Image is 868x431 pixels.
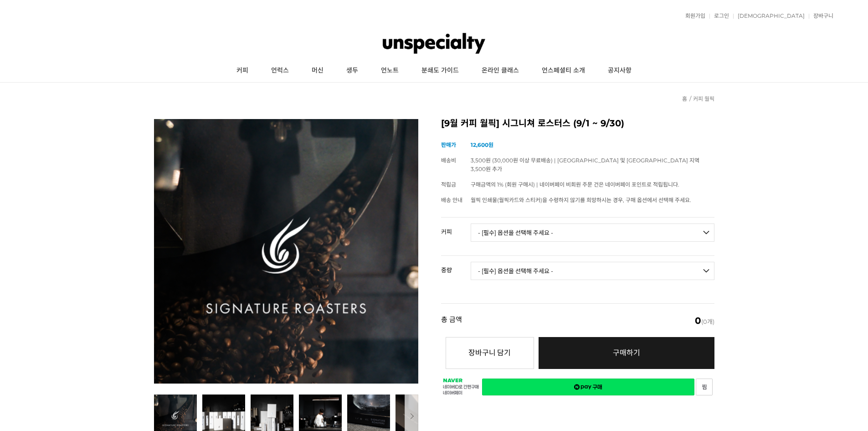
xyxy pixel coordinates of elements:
[681,13,705,19] a: 회원가입
[682,95,687,102] a: 홈
[695,315,701,326] em: 0
[335,59,370,82] a: 생두
[410,59,470,82] a: 분쇄도 가이드
[441,218,471,239] th: 커피
[470,59,530,82] a: 온라인 클래스
[530,59,596,82] a: 언스페셜티 소개
[441,141,456,148] span: 판매가
[154,119,418,384] img: [9월 커피 월픽] 시그니쳐 로스터스 (9/1 ~ 9/30)
[225,59,260,82] a: 커피
[441,316,462,325] strong: 총 금액
[370,59,410,82] a: 언노트
[441,197,462,203] span: 배송 안내
[471,157,699,172] span: 3,500원 (30,000원 이상 무료배송) | [GEOGRAPHIC_DATA] 및 [GEOGRAPHIC_DATA] 지역 3,500원 추가
[441,157,456,164] span: 배송비
[733,13,805,19] a: [DEMOGRAPHIC_DATA]
[693,95,714,102] a: 커피 월픽
[482,379,694,395] a: 새창
[471,181,679,188] span: 구매금액의 1% (회원 구매시) | 네이버페이 비회원 주문 건은 네이버페이 포인트로 적립됩니다.
[441,256,471,277] th: 중량
[695,316,714,325] span: (0개)
[300,59,335,82] a: 머신
[260,59,300,82] a: 언럭스
[696,379,713,395] a: 새창
[596,59,643,82] a: 공지사항
[471,141,493,148] strong: 12,600원
[809,13,833,19] a: 장바구니
[441,181,456,188] span: 적립금
[383,30,485,57] img: 언스페셜티 몰
[446,337,534,369] button: 장바구니 담기
[539,337,714,369] a: 구매하기
[441,119,714,128] h2: [9월 커피 월픽] 시그니쳐 로스터스 (9/1 ~ 9/30)
[709,13,729,19] a: 로그인
[613,348,640,357] span: 구매하기
[471,197,691,203] span: 월픽 인쇄물(월픽카드와 스티커)을 수령하지 않기를 희망하시는 경우, 구매 옵션에서 선택해 주세요.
